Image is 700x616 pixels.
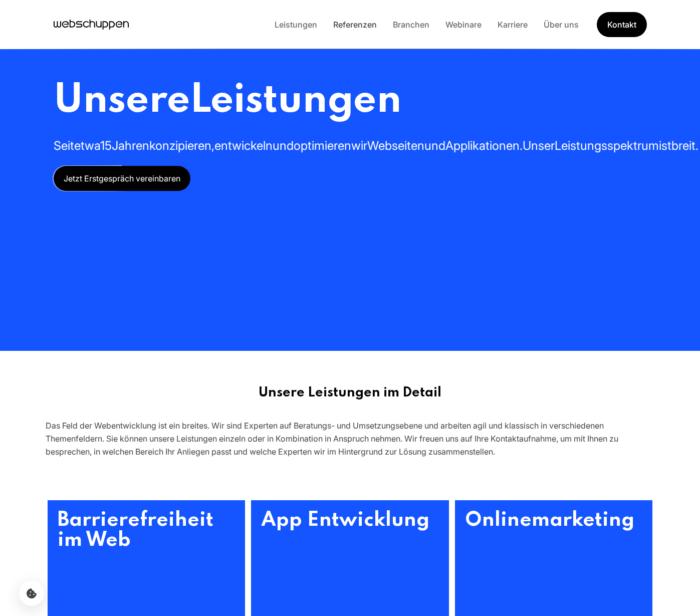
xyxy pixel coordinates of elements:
span: breit. [671,138,698,153]
a: Referenzen [325,20,385,30]
span: 15 [100,138,112,153]
a: Leistungen [267,20,325,30]
span: Unsere [54,81,190,121]
span: wir [351,138,367,153]
a: Über uns [536,20,587,30]
span: optimieren [294,138,351,153]
a: Hauptseite besuchen [54,17,129,32]
span: Jahren [112,138,149,153]
a: Branchen [385,20,437,30]
span: ist [659,138,671,153]
span: Leistungsspektrum [555,138,659,153]
h2: Unsere Leistungen im Detail [46,385,655,401]
span: Seit [54,138,74,153]
span: etwa [74,138,100,153]
span: Unser [523,138,555,153]
button: Cookie-Einstellungen öffnen [19,581,44,606]
div: Das Feld der Webentwicklung ist ein breites. Wir sind Experten auf Beratungs- und Umsetzungsebene... [46,419,655,458]
a: Karriere [490,20,536,30]
span: Leistungen [190,81,401,121]
a: Webinare [437,20,490,30]
span: und [424,138,445,153]
span: konzipieren, [149,138,214,153]
span: Applikationen. [445,138,523,153]
a: Jetzt Erstgespräch vereinbaren [54,166,190,191]
span: und [273,138,294,153]
span: Webseiten [367,138,424,153]
a: Get Started [596,11,647,38]
span: entwickeln [214,138,273,153]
